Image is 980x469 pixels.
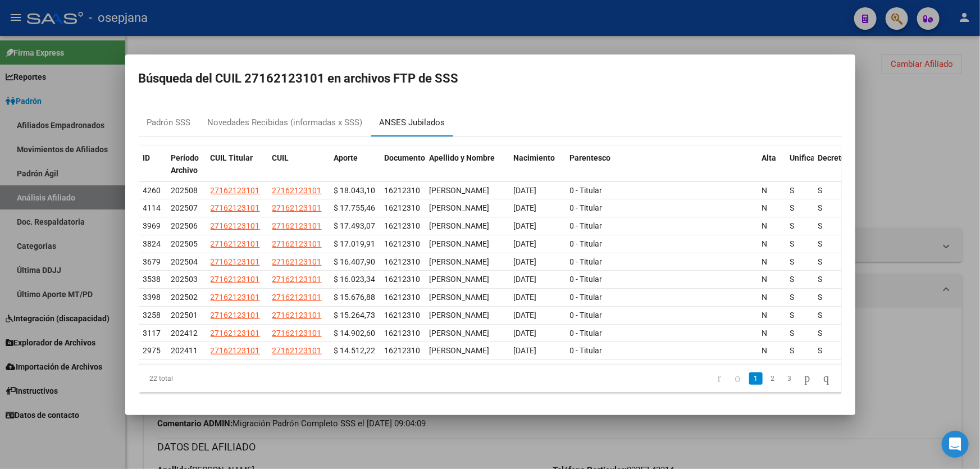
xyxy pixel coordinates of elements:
span: S [818,346,823,355]
span: 27162123101 [211,221,260,230]
span: 0 - Titular [570,275,603,284]
span: 202505 [171,239,198,248]
span: S [790,329,795,338]
span: [DATE] [514,346,537,355]
span: S [818,329,823,338]
span: S [790,239,795,248]
span: 0 - Titular [570,257,603,266]
span: 27162123101 [272,239,322,248]
span: 16212310 [385,329,421,338]
span: 27162123101 [272,186,322,195]
span: Aporte [334,153,358,162]
span: Alta [762,153,777,162]
span: 27162123101 [211,311,260,320]
span: Parentesco [570,153,611,162]
a: 1 [749,372,763,385]
datatable-header-cell: Documento [380,146,425,183]
div: Novedades Recibidas (informadas x SSS) [208,116,363,129]
span: 16212310 [385,239,421,248]
span: S [818,203,823,212]
span: S [818,239,823,248]
span: N [762,221,768,230]
span: 27162123101 [211,257,260,266]
span: Decreto [818,153,846,162]
span: RUIZ MARTA BEATRIZ [430,203,490,212]
span: S [818,186,823,195]
span: 3398 [143,293,161,302]
span: RUIZ MARTA BEATRIZ [430,239,490,248]
span: S [790,293,795,302]
span: $ 14.902,60 [334,329,376,338]
span: S [790,203,795,212]
span: ID [143,153,151,162]
span: 0 - Titular [570,239,603,248]
span: 202508 [171,186,198,195]
span: 16212310 [385,203,421,212]
span: [DATE] [514,221,537,230]
datatable-header-cell: Parentesco [566,146,758,183]
span: 0 - Titular [570,186,603,195]
span: N [762,275,768,284]
span: 202501 [171,311,198,320]
span: S [790,221,795,230]
span: S [818,293,823,302]
datatable-header-cell: ID [139,146,167,183]
span: 3969 [143,221,161,230]
span: $ 17.493,07 [334,221,376,230]
span: $ 15.676,88 [334,293,376,302]
span: N [762,203,768,212]
span: $ 17.019,91 [334,239,376,248]
span: CUIL [272,153,289,162]
span: 4260 [143,186,161,195]
span: 202504 [171,257,198,266]
span: RUIZ MARTA BEATRIZ [430,221,490,230]
span: S [790,311,795,320]
span: Unificacion [790,153,831,162]
span: S [790,346,795,355]
span: 16212310 [385,186,421,195]
a: 3 [783,372,796,385]
span: 0 - Titular [570,311,603,320]
span: Nacimiento [514,153,555,162]
span: 27162123101 [272,203,322,212]
span: 0 - Titular [570,221,603,230]
span: [DATE] [514,275,537,284]
span: RUIZ MARTA BEATRIZ [430,257,490,266]
span: 27162123101 [211,346,260,355]
h2: Búsqueda del CUIL 27162123101 en archivos FTP de SSS [139,68,842,89]
span: 27162123101 [211,203,260,212]
span: 27162123101 [211,186,260,195]
span: $ 14.512,22 [334,346,376,355]
span: 2975 [143,346,161,355]
span: 202412 [171,329,198,338]
span: S [790,275,795,284]
datatable-header-cell: CUIL [268,146,330,183]
span: 27162123101 [272,329,322,338]
span: 27162123101 [272,221,322,230]
span: 27162123101 [272,311,322,320]
div: 22 total [139,365,277,393]
span: N [762,329,768,338]
span: Apellido y Nombre [430,153,495,162]
span: 0 - Titular [570,346,603,355]
span: RUIZ MARTA BEATRIZ [430,311,490,320]
span: 202506 [171,221,198,230]
span: 0 - Titular [570,293,603,302]
span: [DATE] [514,239,537,248]
span: S [818,311,823,320]
li: page 2 [764,369,781,388]
span: CUIL Titular [211,153,253,162]
span: 27162123101 [272,346,322,355]
datatable-header-cell: Período Archivo [167,146,206,183]
a: 2 [766,372,780,385]
datatable-header-cell: Decreto [814,146,842,183]
span: 202502 [171,293,198,302]
a: go to next page [800,372,815,385]
span: 202411 [171,346,198,355]
a: go to first page [713,372,727,385]
span: $ 18.043,10 [334,186,376,195]
datatable-header-cell: Nacimiento [509,146,566,183]
span: RUIZ MARTA BEATRIZ [430,293,490,302]
span: 27162123101 [211,329,260,338]
div: Open Intercom Messenger [942,431,969,458]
